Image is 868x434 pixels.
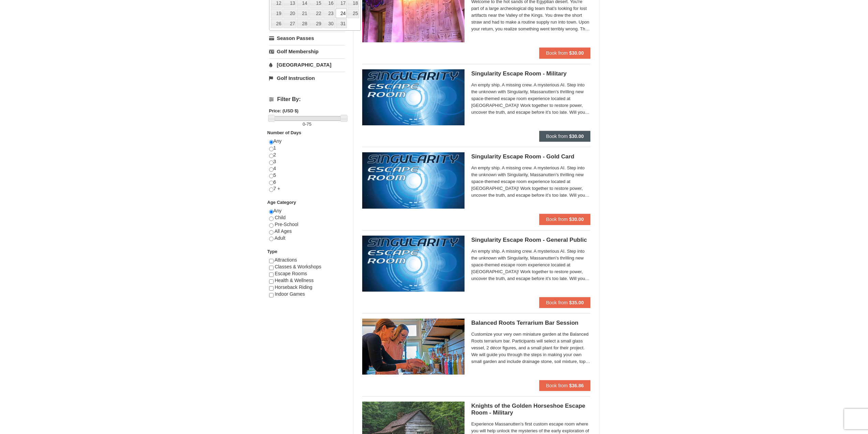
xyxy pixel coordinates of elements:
div: Any 1 2 3 4 5 6 7 + [269,138,345,199]
span: Horseback Riding [275,284,312,290]
strong: Price: (USD $) [269,108,299,113]
label: - [269,121,345,128]
strong: Type [267,249,277,254]
h4: Filter By: [269,96,345,102]
h5: Singularity Escape Room - General Public [471,237,591,243]
strong: Age Category [267,200,296,205]
strong: $35.00 [569,300,584,305]
a: 20 [283,9,296,18]
h5: Singularity Escape Room - Military [471,70,591,77]
strong: $30.00 [569,50,584,56]
span: An empty ship. A missing crew. A mysterious AI. Step into the unknown with Singularity, Massanutt... [471,248,591,282]
a: 26 [271,19,283,28]
a: 21 [297,9,309,18]
div: Any [269,208,345,248]
strong: Number of Days [267,130,301,135]
a: 28 [297,19,309,28]
button: Book from $30.00 [539,131,591,142]
button: Book from $36.86 [539,380,591,391]
img: 18871151-30-393e4332.jpg [362,319,465,375]
a: 24 [336,9,347,18]
a: 30 [323,19,335,28]
span: An empty ship. A missing crew. A mysterious AI. Step into the unknown with Singularity, Massanutt... [471,82,591,116]
span: Child [275,215,285,220]
span: Adult [275,235,285,241]
span: 75 [307,122,311,127]
a: 22 [309,9,323,18]
button: Book from $30.00 [539,47,591,58]
span: All Ages [275,228,292,234]
span: Classes & Workshops [275,264,321,269]
span: Pre-School [275,222,298,227]
span: Health & Wellness [275,278,313,283]
span: Book from [546,134,568,139]
a: 29 [309,19,323,28]
img: 6619913-527-a9527fc8.jpg [362,236,465,292]
a: Golf Instruction [269,72,345,84]
img: 6619913-513-94f1c799.jpg [362,152,465,208]
a: [GEOGRAPHIC_DATA] [269,58,345,71]
h5: Singularity Escape Room - Gold Card [471,153,591,160]
a: 25 [348,9,359,18]
span: Book from [546,50,568,56]
span: Customize your very own miniature garden at the Balanced Roots terrarium bar. Participants will s... [471,331,591,365]
span: Book from [546,300,568,305]
strong: $30.00 [569,216,584,222]
a: 19 [271,9,283,18]
span: Indoor Games [275,291,305,297]
a: 23 [323,9,335,18]
a: 27 [283,19,296,28]
strong: $36.86 [569,383,584,388]
button: Book from $35.00 [539,297,591,308]
span: Escape Rooms [275,271,307,276]
h5: Balanced Roots Terrarium Bar Session [471,320,591,326]
a: Season Passes [269,32,345,44]
strong: $30.00 [569,134,584,139]
a: 31 [336,19,347,28]
h5: Knights of the Golden Horseshoe Escape Room - Military [471,403,591,416]
span: 0 [303,122,305,127]
span: Book from [546,216,568,222]
span: An empty ship. A missing crew. A mysterious AI. Step into the unknown with Singularity, Massanutt... [471,165,591,199]
span: Book from [546,383,568,388]
a: Golf Membership [269,45,345,58]
button: Book from $30.00 [539,214,591,225]
img: 6619913-520-2f5f5301.jpg [362,69,465,125]
span: Attractions [275,257,297,263]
